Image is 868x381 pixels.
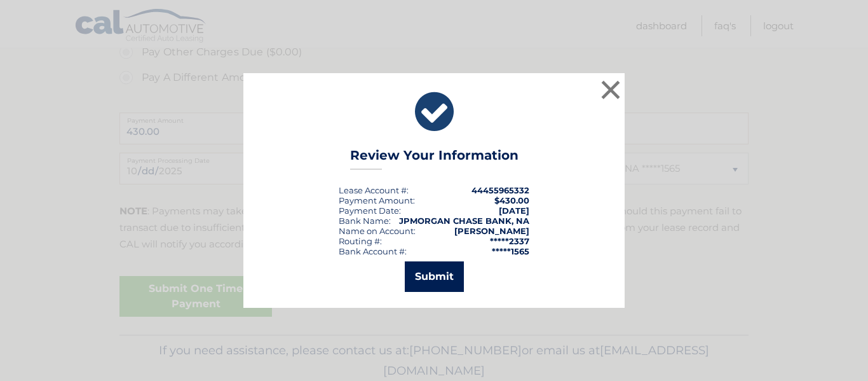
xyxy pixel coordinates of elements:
[494,195,529,205] span: $430.00
[598,77,623,102] button: ×
[405,261,464,292] button: Submit
[339,216,391,226] div: Bank Name:
[399,216,529,226] strong: JPMORGAN CHASE BANK, NA
[350,148,519,170] h3: Review Your Information
[339,205,401,216] div: :
[499,205,529,216] span: [DATE]
[339,246,407,256] div: Bank Account #:
[339,195,415,205] div: Payment Amount:
[471,185,529,195] strong: 44455965332
[339,185,409,195] div: Lease Account #:
[339,226,416,236] div: Name on Account:
[454,226,529,236] strong: [PERSON_NAME]
[339,236,382,246] div: Routing #:
[339,205,399,216] span: Payment Date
